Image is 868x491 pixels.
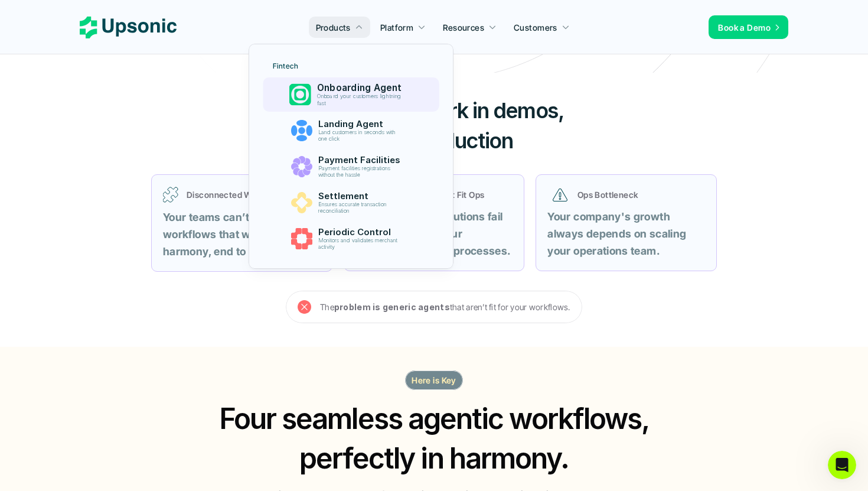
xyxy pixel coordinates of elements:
p: Disconnected Workflows [187,188,321,201]
p: Payment Facilities [318,155,405,165]
p: Onboarding Agent [316,83,407,94]
p: Landing Agent [318,119,405,129]
p: Onboard your customers lightning fast [316,93,406,106]
p: Land customers in seconds with one click [318,129,404,142]
p: Ensures accurate transaction reconciliation [318,201,404,214]
p: Monitors and validates merchant activity [318,238,404,251]
a: Book a Demo [709,15,788,39]
p: Customers [514,21,557,34]
p: Ops Bottleneck [577,188,700,201]
p: Settlement [318,191,405,201]
p: Products [316,21,351,34]
strong: problem is generic agents [334,302,450,312]
a: SettlementEnsures accurate transaction reconciliation [266,186,436,219]
p: Periodic Control [318,227,405,238]
p: The that aren’t fit for your workflows. [320,300,570,314]
a: Landing AgentLand customers in seconds with one click [266,114,436,147]
a: Products [309,17,370,38]
a: Payment FacilitiesPayment facilities registrations without the hassle [266,150,436,183]
strong: Your teams can’t build agentic workflows that work in harmony, end to end. [163,211,321,258]
p: Platform [380,21,413,34]
h2: Four seamless agentic workflows, perfectly in harmony. [207,399,661,478]
p: Resources [443,21,484,34]
p: Payment facilities registrations without the hassle [318,165,404,178]
p: Here is Key [412,374,456,386]
a: Periodic ControlMonitors and validates merchant activity [266,222,436,255]
span: Book a Demo [718,22,771,32]
iframe: Intercom live chat [828,451,856,479]
p: Fintech [273,62,298,70]
strong: Your company's growth always depends on scaling your operations team. [547,210,688,257]
a: Onboarding AgentOnboard your customers lightning fast [263,77,439,112]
